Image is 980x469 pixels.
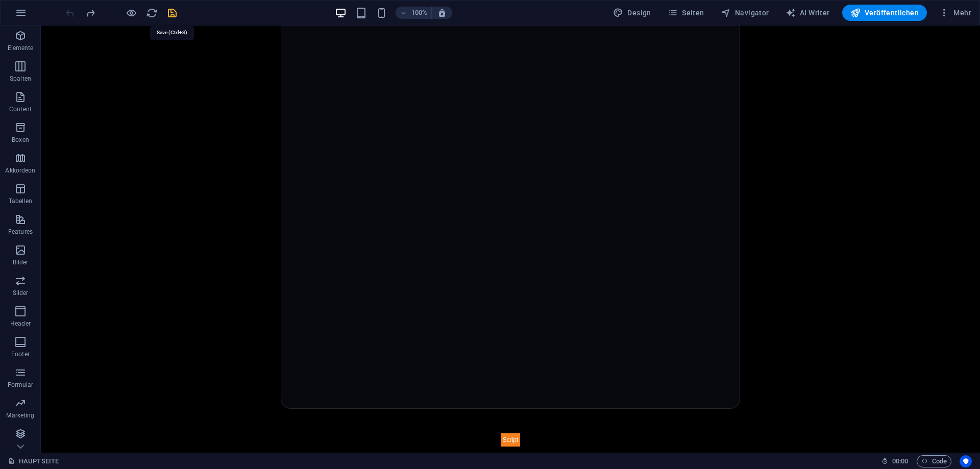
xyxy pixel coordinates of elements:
[13,289,29,297] p: Slider
[613,8,651,18] span: Design
[717,5,773,21] button: Navigator
[8,455,59,467] a: Klick, um Auswahl aufzuheben. Doppelklick öffnet Seitenverwaltung
[13,258,29,266] p: Bilder
[10,319,31,328] p: Header
[921,455,947,467] span: Code
[9,105,32,113] p: Content
[721,8,769,18] span: Navigator
[960,455,972,467] button: Usercentrics
[781,5,834,21] button: AI Writer
[850,8,919,18] span: Veröffentlichen
[166,7,178,19] button: save
[396,7,432,19] button: 100%
[9,197,32,205] p: Tabellen
[668,8,704,18] span: Seiten
[8,381,34,389] p: Formular
[10,75,31,83] p: Spalten
[786,8,830,18] span: AI Writer
[411,7,427,19] h6: 100%
[609,5,655,21] button: Design
[609,5,655,21] div: Design (Strg+Alt+Y)
[892,455,908,467] span: 00 00
[12,136,29,144] p: Boxen
[917,455,951,467] button: Code
[939,8,971,18] span: Mehr
[935,5,975,21] button: Mehr
[85,7,96,19] i: Wiederholen: HTML ändern (Strg + Y, ⌘+Y)
[842,5,927,21] button: Veröffentlichen
[11,350,30,358] p: Footer
[881,455,909,467] h6: Session-Zeit
[84,7,96,19] button: redo
[8,228,33,236] p: Features
[8,44,34,52] p: Elemente
[899,457,901,465] span: :
[146,7,158,19] i: Seite neu laden
[437,8,447,17] i: Bei Größenänderung Zoomstufe automatisch an das gewählte Gerät anpassen.
[5,166,35,175] p: Akkordeon
[664,5,708,21] button: Seiten
[6,411,34,419] p: Marketing
[145,7,158,19] button: reload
